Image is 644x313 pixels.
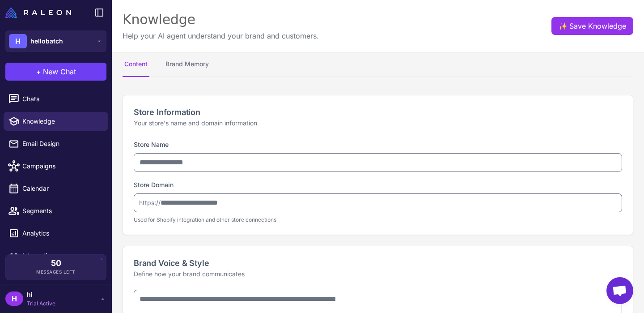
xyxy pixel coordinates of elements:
[4,179,108,198] a: Calendar
[30,36,63,46] span: hellobatch
[27,300,55,308] span: Trial Active
[5,30,106,52] button: Hhellobatch
[22,228,101,238] span: Analytics
[22,94,101,104] span: Chats
[134,181,174,189] label: Store Domain
[22,251,101,261] span: Integrations
[164,52,211,77] button: Brand Memory
[123,11,319,29] div: Knowledge
[5,7,75,18] a: Raleon Logo
[5,63,106,81] button: +New Chat
[134,216,622,224] p: Used for Shopify integration and other store connections
[4,112,108,131] a: Knowledge
[51,259,61,267] span: 50
[4,134,108,153] a: Email Design
[4,202,108,220] a: Segments
[134,106,622,118] h2: Store Information
[123,52,149,77] button: Content
[4,90,108,108] a: Chats
[22,184,101,193] span: Calendar
[4,246,108,265] a: Integrations
[36,269,76,275] span: Messages Left
[22,161,101,171] span: Campaigns
[22,206,101,216] span: Segments
[4,224,108,243] a: Analytics
[134,141,169,148] label: Store Name
[559,21,566,28] span: ✨
[134,269,622,279] p: Define how your brand communicates
[134,118,622,128] p: Your store's name and domain information
[22,139,101,149] span: Email Design
[27,290,55,300] span: hi
[5,292,23,306] div: H
[123,30,319,41] p: Help your AI agent understand your brand and customers.
[4,157,108,176] a: Campaigns
[606,277,633,304] div: Open chat
[134,257,622,269] h2: Brand Voice & Style
[22,116,101,126] span: Knowledge
[551,17,633,35] button: ✨Save Knowledge
[43,66,76,77] span: New Chat
[5,7,71,18] img: Raleon Logo
[36,66,41,77] span: +
[9,34,27,48] div: H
